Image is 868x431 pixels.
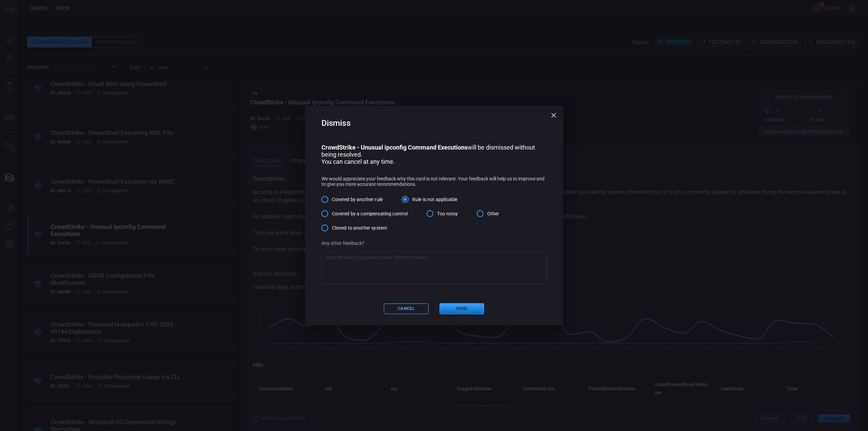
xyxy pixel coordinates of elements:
[321,117,547,138] h2: Dismiss
[321,144,547,158] p: will be dismissed without being resolved.
[332,210,408,217] span: Covered by a compensating control
[487,210,499,217] span: Other
[321,158,547,165] p: You can cancel at any time.
[321,176,547,187] p: We would appreciate your feedback why this card is not relevant. Your feedback will help us to im...
[384,303,429,314] button: Cancel
[412,196,457,203] span: Rule is not applicable
[437,210,457,217] span: Too noisy
[321,144,468,151] b: CrowdStrike - Unusual ipconfig Command Executions
[439,303,484,314] button: Send
[321,240,547,246] p: Any other feedback?
[332,196,383,203] span: Covered by another rule
[332,224,387,232] span: Cloned to another system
